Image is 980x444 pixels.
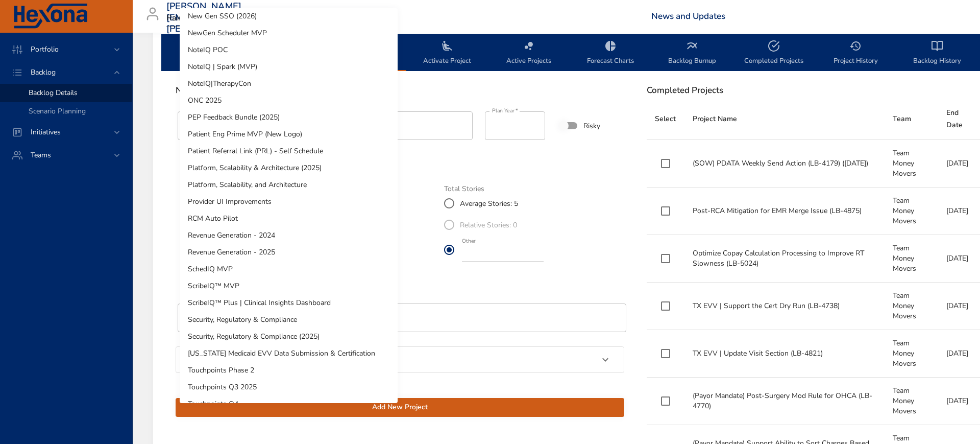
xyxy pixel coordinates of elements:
li: Touchpoints Q4 [180,395,398,412]
li: Platform, Scalability & Architecture (2025) [180,159,398,176]
li: NewGen Scheduler MVP [180,25,398,41]
li: PEP Feedback Bundle (2025) [180,109,398,126]
li: RCM Auto Pilot [180,210,398,227]
li: [US_STATE] Medicaid EVV Data Submission & Certification [180,345,398,362]
li: Touchpoints Phase 2 [180,362,398,379]
li: Touchpoints Q3 2025 [180,379,398,395]
li: Patient Eng Prime MVP (New Logo) [180,126,398,143]
li: NoteIQ | Spark (MVP) [180,58,398,75]
li: Platform, Scalability, and Architecture [180,176,398,193]
li: NoteIQ POC [180,41,398,58]
li: ScribeIQ™ Plus | Clinical Insights Dashboard [180,294,398,311]
li: Security, Regulatory & Compliance (2025) [180,328,398,345]
li: ScribeIQ™ MVP [180,277,398,294]
li: ONC 2025 [180,92,398,109]
li: Patient Referral Link (PRL) - Self Schedule [180,143,398,159]
li: Revenue Generation - 2024 [180,227,398,244]
li: New Gen SSO (2026) [180,8,398,25]
li: Security, Regulatory & Compliance [180,311,398,328]
li: NoteIQ|TherapyCon [180,75,398,92]
li: Revenue Generation - 2025 [180,244,398,261]
li: SchedIQ MVP [180,261,398,277]
li: Provider UI Improvements [180,193,398,210]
